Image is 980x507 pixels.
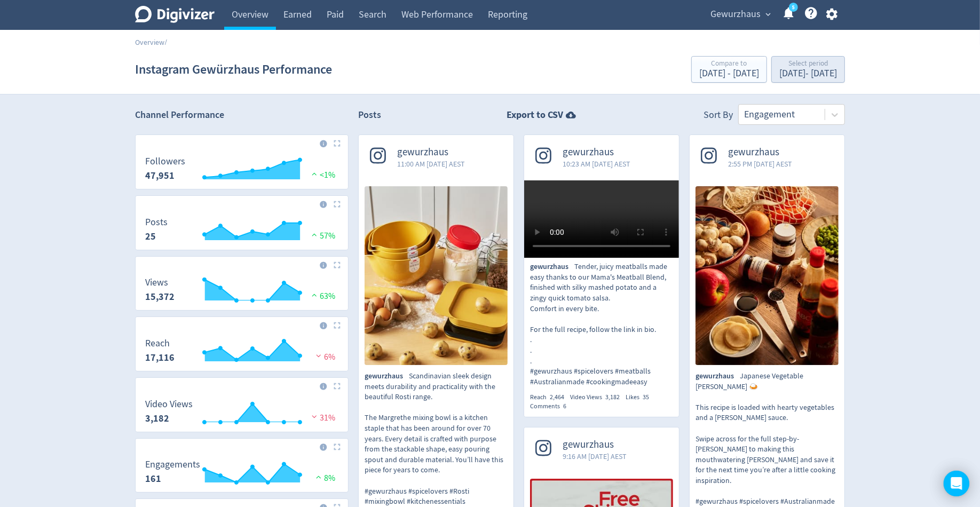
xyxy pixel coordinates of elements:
[365,186,508,365] img: Scandinavian sleek design meets durability and practicality with the beautiful Rosti range.⁠ ⁠ Th...
[145,472,161,485] strong: 161
[140,156,344,185] svg: Followers 47,951
[605,393,620,401] span: 3,182
[696,371,740,382] span: gewurzhaus
[309,413,335,423] span: 31%
[728,146,792,159] span: gewurzhaus
[563,146,630,159] span: gewurzhaus
[944,471,969,496] div: Open Intercom Messenger
[145,458,200,471] dt: Engagements
[309,291,320,299] img: positive-performance.svg
[699,69,759,78] div: [DATE] - [DATE]
[563,402,566,410] span: 6
[524,135,679,411] a: gewurzhaus10:23 AM [DATE] AESTgewurzhausTender, juicy meatballs made easy thanks to our Mama's Me...
[334,140,341,147] img: Placeholder
[704,108,733,125] div: Sort By
[563,159,630,169] span: 10:23 AM [DATE] AEST
[140,460,344,488] svg: Engagements 161
[530,262,574,272] span: gewurzhaus
[334,322,341,329] img: Placeholder
[771,56,845,83] button: Select period[DATE]- [DATE]
[530,393,570,402] div: Reach
[699,60,759,69] div: Compare to
[334,262,341,268] img: Placeholder
[365,371,508,507] p: Scandinavian sleek design meets durability and practicality with the beautiful Rosti range.⁠ ⁠ Th...
[309,231,320,239] img: positive-performance.svg
[691,56,767,83] button: Compare to[DATE] - [DATE]
[140,338,344,367] svg: Reach 17,116
[728,159,792,169] span: 2:55 PM [DATE] AEST
[309,170,320,178] img: positive-performance.svg
[145,216,168,228] dt: Posts
[145,276,175,289] dt: Views
[789,3,798,12] a: 5
[563,439,627,451] span: gewurzhaus
[358,108,381,125] h2: Posts
[550,393,564,401] span: 2,464
[334,201,341,208] img: Placeholder
[309,291,335,302] span: 63%
[145,398,193,410] dt: Video Views
[334,443,341,450] img: Placeholder
[397,146,465,159] span: gewurzhaus
[313,473,324,481] img: positive-performance.svg
[313,473,335,484] span: 8%
[145,290,175,303] strong: 15,372
[530,402,572,411] div: Comments
[507,108,564,122] strong: Export to CSV
[145,230,156,243] strong: 25
[707,6,773,23] button: Gewurzhaus
[135,37,164,47] a: Overview
[135,108,349,122] h2: Channel Performance
[779,69,837,78] div: [DATE] - [DATE]
[365,371,409,382] span: gewurzhaus
[313,352,324,360] img: negative-performance.svg
[626,393,655,402] div: Likes
[397,159,465,169] span: 11:00 AM [DATE] AEST
[309,231,335,241] span: 57%
[145,351,175,364] strong: 17,116
[763,10,773,19] span: expand_more
[313,352,335,362] span: 6%
[779,60,837,69] div: Select period
[334,383,341,390] img: Placeholder
[710,6,761,23] span: Gewurzhaus
[145,155,185,168] dt: Followers
[643,393,649,401] span: 35
[135,52,332,86] h1: Instagram Gewürzhaus Performance
[140,399,344,427] svg: Video Views 3,182
[696,186,839,365] img: Japanese Vegetable Curry 🍛⁠ ⁠ This recipe is loaded with hearty vegetables and a rich curry sauce...
[145,412,169,425] strong: 3,182
[792,4,795,11] text: 5
[145,337,175,350] dt: Reach
[164,37,167,47] span: /
[309,170,335,180] span: <1%
[140,217,344,245] svg: Posts 25
[309,413,320,421] img: negative-performance.svg
[145,169,175,182] strong: 47,951
[563,451,627,462] span: 9:16 AM [DATE] AEST
[570,393,626,402] div: Video Views
[530,262,673,387] p: Tender, juicy meatballs made easy thanks to our Mama's Meatball Blend, finished with silky mashed...
[140,278,344,306] svg: Views 15,372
